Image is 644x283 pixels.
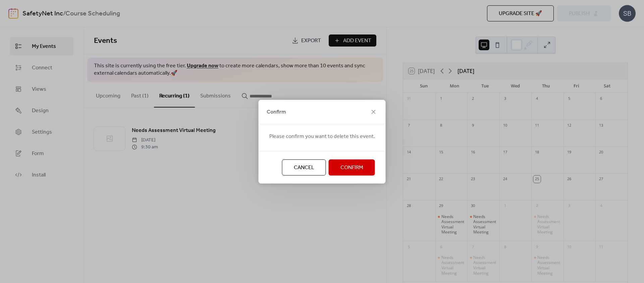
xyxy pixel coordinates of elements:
button: Cancel [282,159,326,175]
span: Please confirm you want to delete this event. [269,133,375,141]
button: Confirm [329,159,375,175]
span: Cancel [294,164,314,172]
span: Confirm [340,164,363,172]
span: Confirm [267,108,286,116]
